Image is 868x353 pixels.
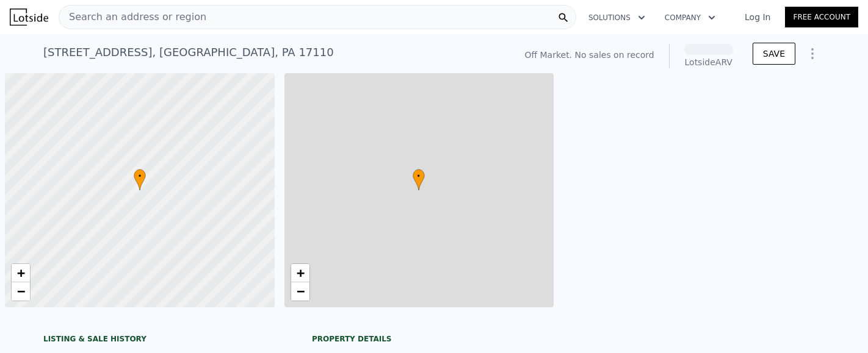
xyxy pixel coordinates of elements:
img: Lotside [10,9,48,26]
a: Zoom out [291,282,309,301]
span: + [17,265,25,280]
button: Show Options [800,41,825,66]
div: [STREET_ADDRESS] , [GEOGRAPHIC_DATA] , PA 17110 [43,44,334,61]
span: + [296,265,304,280]
div: • [134,169,146,190]
button: Company [655,7,725,29]
a: Zoom in [291,264,309,282]
span: • [134,171,146,182]
a: Free Account [785,7,858,27]
a: Zoom in [12,264,30,282]
span: − [296,283,304,299]
div: Off Market. No sales on record [524,49,654,61]
button: SAVE [753,43,795,65]
span: − [17,283,25,299]
span: Search an address or region [59,10,206,24]
div: • [413,169,425,190]
span: • [413,171,425,182]
div: Property details [312,334,556,344]
div: Lotside ARV [684,56,733,68]
a: Log In [730,11,785,23]
button: Solutions [579,7,655,29]
div: LISTING & SALE HISTORY [43,334,288,346]
a: Zoom out [12,282,30,301]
